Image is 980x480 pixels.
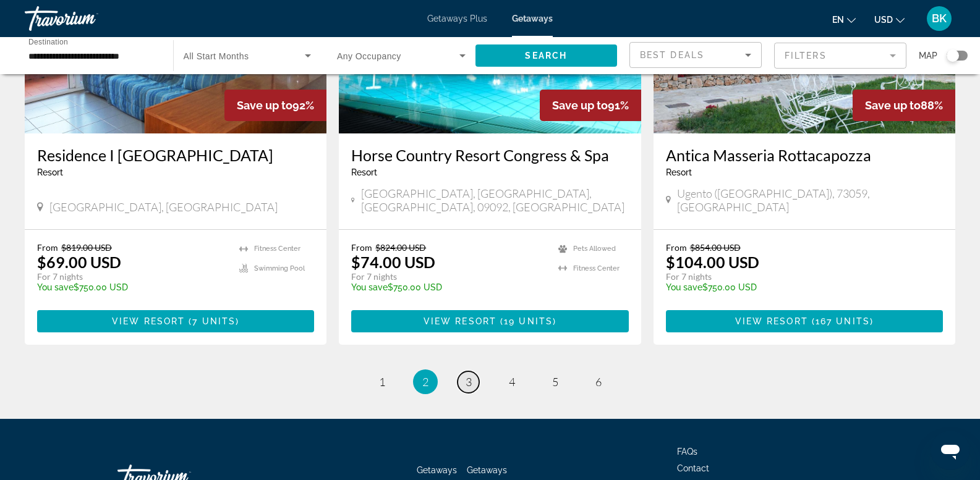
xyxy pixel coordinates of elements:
[184,51,249,61] span: All Start Months
[351,146,628,164] a: Horse Country Resort Congress & Spa
[865,99,921,112] span: Save up to
[874,15,893,25] span: USD
[774,42,906,69] button: Filter
[595,375,602,389] span: 6
[37,167,63,177] span: Resort
[666,146,943,164] a: Antica Masseria Rottacapozza
[874,11,905,28] button: Change currency
[496,316,556,326] span: ( )
[361,187,629,214] span: [GEOGRAPHIC_DATA], [GEOGRAPHIC_DATA], [GEOGRAPHIC_DATA], 09092, [GEOGRAPHIC_DATA]
[427,14,487,23] a: Getaways Plus
[254,245,300,253] span: Fitness Center
[375,242,426,253] span: $824.00 USD
[28,38,68,46] span: Destination
[351,310,628,332] button: View Resort(19 units)
[573,264,620,272] span: Fitness Center
[666,167,692,177] span: Resort
[351,271,545,282] p: For 7 nights
[49,200,278,214] span: [GEOGRAPHIC_DATA], [GEOGRAPHIC_DATA]
[666,282,931,292] p: $750.00 USD
[37,271,227,282] p: For 7 nights
[254,264,305,272] span: Swimming Pool
[466,375,472,389] span: 3
[351,282,545,292] p: $750.00 USD
[932,12,947,25] span: BK
[417,465,457,475] a: Getaways
[512,14,553,23] a: Getaways
[832,11,856,28] button: Change language
[525,51,567,61] span: Search
[351,167,377,177] span: Resort
[475,44,618,67] button: Search
[931,431,970,470] iframe: Button to launch messaging window
[351,282,388,292] span: You save
[509,375,515,389] span: 4
[37,282,227,292] p: $750.00 USD
[540,90,641,121] div: 91%
[666,310,943,332] button: View Resort(167 units)
[379,375,385,389] span: 1
[224,90,326,121] div: 92%
[919,47,937,64] span: Map
[25,2,148,35] a: Travorium
[853,90,955,121] div: 88%
[640,50,704,60] span: Best Deals
[677,187,943,214] span: Ugento ([GEOGRAPHIC_DATA]), 73059, [GEOGRAPHIC_DATA]
[37,253,121,271] p: $69.00 USD
[677,463,709,473] a: Contact
[808,316,874,326] span: ( )
[832,15,844,25] span: en
[351,242,372,253] span: From
[37,242,58,253] span: From
[237,99,292,112] span: Save up to
[666,242,687,253] span: From
[504,316,553,326] span: 19 units
[666,271,931,282] p: For 7 nights
[552,375,558,389] span: 5
[185,316,239,326] span: ( )
[61,242,112,253] span: $819.00 USD
[37,282,74,292] span: You save
[640,48,751,62] mat-select: Sort by
[666,282,702,292] span: You save
[37,310,314,332] button: View Resort(7 units)
[192,316,236,326] span: 7 units
[666,253,759,271] p: $104.00 USD
[112,316,185,326] span: View Resort
[337,51,401,61] span: Any Occupancy
[923,6,955,32] button: User Menu
[735,316,808,326] span: View Resort
[816,316,870,326] span: 167 units
[552,99,608,112] span: Save up to
[25,369,955,394] nav: Pagination
[424,316,496,326] span: View Resort
[573,245,616,253] span: Pets Allowed
[677,447,697,457] a: FAQs
[422,375,428,389] span: 2
[351,253,435,271] p: $74.00 USD
[37,146,314,164] a: Residence I [GEOGRAPHIC_DATA]
[690,242,741,253] span: $854.00 USD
